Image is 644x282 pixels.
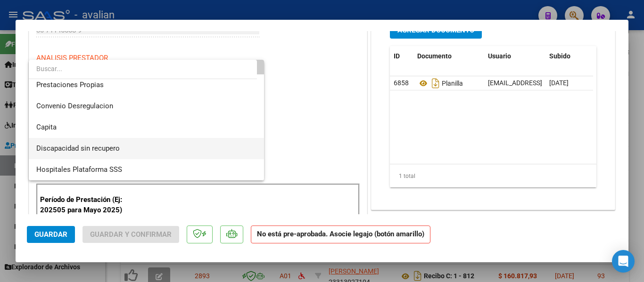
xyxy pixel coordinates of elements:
div: Open Intercom Messenger [612,250,635,273]
span: Convenio Desregulacion [36,102,113,110]
span: Prestaciones Propias [36,81,104,89]
span: Hospitales Plataforma SSS [36,165,122,174]
span: Capita [36,123,57,131]
span: Discapacidad sin recupero [36,144,120,153]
